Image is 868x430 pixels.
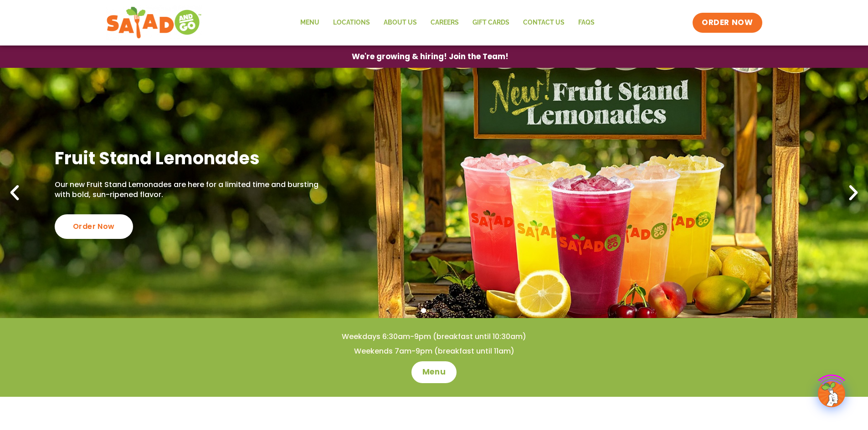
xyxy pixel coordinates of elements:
[422,367,446,378] span: Menu
[442,308,447,313] span: Go to slide 3
[702,17,753,28] span: ORDER NOW
[377,12,424,33] a: About Us
[431,308,437,313] span: Go to slide 2
[106,5,202,41] img: new-SAG-logo-768×292
[293,12,326,33] a: Menu
[18,346,850,356] h4: Weekends 7am-9pm (breakfast until 11am)
[352,53,508,61] span: We're growing & hiring! Join the Team!
[693,13,762,33] a: ORDER NOW
[424,12,466,33] a: Careers
[55,147,323,169] h2: Fruit Stand Lemonades
[55,214,133,239] div: Order Now
[338,46,522,67] a: We're growing & hiring! Join the Team!
[55,180,323,200] p: Our new Fruit Stand Lemonades are here for a limited time and bursting with bold, sun-ripened fla...
[421,308,426,313] span: Go to slide 1
[5,183,25,203] div: Previous slide
[18,332,850,342] h4: Weekdays 6:30am-9pm (breakfast until 10:30am)
[466,12,516,33] a: GIFT CARDS
[411,361,457,383] a: Menu
[843,183,863,203] div: Next slide
[326,12,377,33] a: Locations
[293,12,601,33] nav: Menu
[516,12,571,33] a: Contact Us
[571,12,601,33] a: FAQs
